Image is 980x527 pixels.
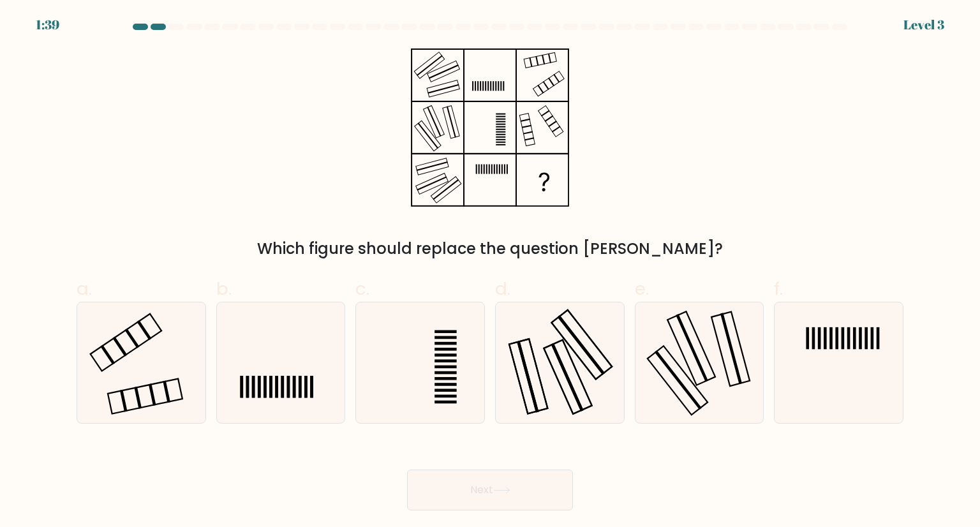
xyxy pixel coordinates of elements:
[36,15,59,34] div: 1:39
[77,276,92,301] span: a.
[495,276,510,301] span: d.
[84,237,896,260] div: Which figure should replace the question [PERSON_NAME]?
[774,276,783,301] span: f.
[635,276,649,301] span: e.
[216,276,232,301] span: b.
[903,15,944,34] div: Level 3
[407,470,573,510] button: Next
[355,276,369,301] span: c.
